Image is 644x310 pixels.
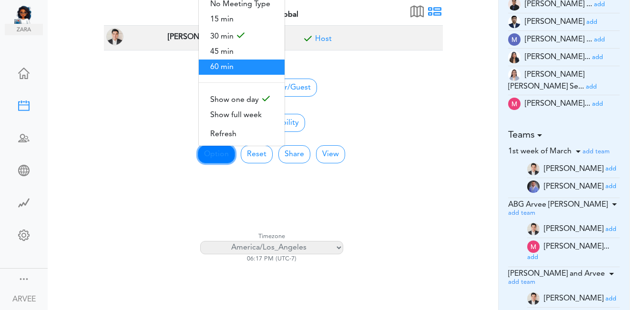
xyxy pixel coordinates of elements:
[527,253,538,261] a: add
[5,68,43,77] div: Home
[605,225,616,233] a: add
[594,1,605,8] small: add
[199,12,285,27] span: 15 min
[527,220,620,238] li: a.flores@unified-accounting.com
[278,145,310,163] a: Share
[586,83,597,90] a: add
[12,294,36,305] div: ARVEE
[508,95,620,113] li: Tax Supervisor (ma.dacuma@unified-accounting.com)
[165,30,230,43] span: TAX PARTNER at Corona, CA, USA
[508,33,521,46] img: wOzMUeZp9uVEwAAAABJRU5ErkJggg==
[5,225,43,248] a: Change Settings
[508,209,535,217] a: add team
[527,290,620,308] li: a.flores@unified-accounting.com
[508,66,620,95] li: Tax Manager (mc.servinas@unified-accounting.com)
[527,238,620,264] li: ma.dacuma@unified-accounting.com
[544,165,603,172] span: [PERSON_NAME]
[527,180,540,193] img: Z
[605,166,616,172] small: add
[508,31,620,49] li: Tax Advisor (mc.talley@unified-accounting.com)
[508,71,584,90] span: [PERSON_NAME] [PERSON_NAME] Se...
[508,69,521,81] img: tYClh565bsNRV2DOQ8zUDWWPrkmSsbOKg5xJDCoDKG2XlEZmCEccTQ7zEOPYImp7PCOAf7r2cjy7pCrRzzhJpJUo4c9mYcQ0F...
[5,197,43,207] div: Time Saved
[508,278,535,286] a: add team
[527,178,620,195] li: rigel@unified-accounting.com
[586,18,597,26] a: add
[592,101,603,107] small: add
[199,127,285,142] span: Refresh
[508,13,620,31] li: Partner (justine.tala@unifiedglobalph.com)
[544,182,603,190] span: [PERSON_NAME]
[586,19,597,25] small: add
[508,148,572,155] span: 1st week of March
[605,226,616,232] small: add
[525,100,590,108] span: [PERSON_NAME]...
[199,44,285,60] span: 45 min
[527,160,620,178] li: a.flores@unified-accounting.com
[525,0,592,8] span: [PERSON_NAME] ...
[525,53,590,61] span: [PERSON_NAME]...
[18,273,30,287] a: Change side menu
[592,53,603,61] a: add
[527,254,538,260] small: add
[508,51,521,63] img: t+ebP8ENxXARE3R9ZYAAAAASUVORK5CYII=
[508,270,605,278] span: [PERSON_NAME] and Arvee
[5,165,43,174] div: Share Meeting Link
[544,225,603,233] span: [PERSON_NAME]
[605,296,616,302] small: add
[527,240,540,253] img: zKsWRAxI9YUAAAAASUVORK5CYII=
[316,145,345,163] button: View
[168,33,227,41] strong: [PERSON_NAME]
[583,149,610,155] small: add team
[544,243,609,250] span: [PERSON_NAME]...
[198,145,235,163] button: Option
[315,35,332,43] a: Included for meeting
[199,108,285,123] span: Show full week
[199,27,285,44] span: 30 min
[508,279,535,285] small: add team
[5,24,43,35] img: zara.png
[241,145,273,163] button: Reset
[605,165,616,172] a: add
[594,36,605,43] a: add
[594,0,605,8] a: add
[592,100,603,108] a: add
[508,16,521,28] img: oYmRaigo6CGHQoVEE68UKaYmSv3mcdPtBqv6mR0IswoELyKVAGpf2awGYjY1lJF3I6BneypHs55I8hk2WCirnQq9SYxiZpiWh...
[199,90,285,108] span: Show one day
[605,182,616,190] a: add
[5,230,43,239] div: Change Settings
[605,183,616,190] small: add
[586,84,597,90] small: add
[247,256,296,262] span: 06:17 PM (UTC-7)
[527,223,540,235] img: Z
[508,201,608,209] span: ABG Arvee [PERSON_NAME]
[5,100,43,110] div: New Meeting
[508,130,620,141] h5: Teams
[199,60,285,75] span: 60 min
[583,148,610,155] a: add team
[594,37,605,43] small: add
[525,36,592,43] span: [PERSON_NAME] ...
[508,210,535,216] small: add team
[106,28,123,45] img: ARVEE FLORES(a.flores@unified-accounting.com, TAX PARTNER at Corona, CA, USA)
[508,98,521,110] img: zKsWRAxI9YUAAAAASUVORK5CYII=
[301,34,315,48] span: Included for meeting
[527,163,540,175] img: Z
[14,5,43,24] img: Unified Global - Powered by TEAMCAL AI
[605,295,616,302] a: add
[508,49,620,66] li: Tax Accountant (mc.cabasan@unified-accounting.com)
[258,232,285,241] label: Timezone
[527,292,540,305] img: Z
[5,132,43,142] div: Schedule Team Meeting
[592,54,603,60] small: add
[544,295,603,302] span: [PERSON_NAME]
[525,18,584,26] span: [PERSON_NAME]
[18,273,30,283] div: Show menu and text
[1,288,47,309] a: ARVEE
